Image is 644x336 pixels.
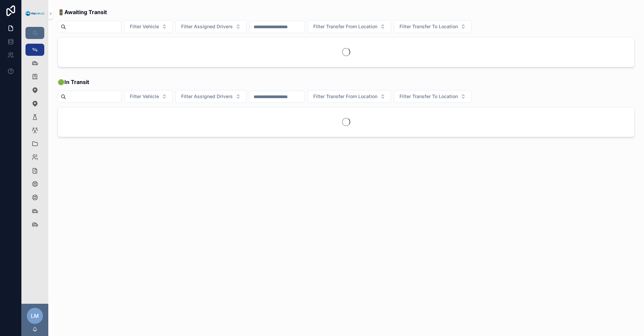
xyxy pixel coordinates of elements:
[394,20,472,33] button: Select Button
[31,312,39,320] span: LM
[175,20,247,33] button: Select Button
[58,78,89,86] span: 🟢
[181,93,233,100] span: Filter Assigned Drivers
[130,93,159,100] span: Filter Vehicle
[399,93,458,100] span: Filter Transfer To Location
[308,90,391,103] button: Select Button
[64,9,107,15] strong: Awaiting Transit
[124,90,173,103] button: Select Button
[25,11,44,16] img: App logo
[313,23,377,30] span: Filter Transfer From Location
[130,23,159,30] span: Filter Vehicle
[58,8,107,16] span: 🚦
[313,93,377,100] span: Filter Transfer From Location
[308,20,391,33] button: Select Button
[175,90,247,103] button: Select Button
[64,79,89,85] strong: In Transit
[124,20,173,33] button: Select Button
[394,90,472,103] button: Select Button
[181,23,233,30] span: Filter Assigned Drivers
[21,39,48,239] div: scrollable content
[399,23,458,30] span: Filter Transfer To Location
